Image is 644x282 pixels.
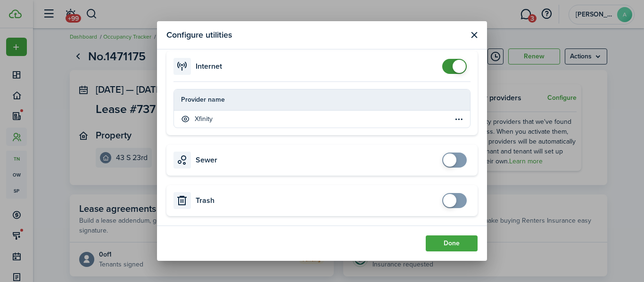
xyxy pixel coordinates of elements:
th: Provider name [174,95,453,105]
modal-title: Configure utilities [166,26,232,44]
button: Open menu [453,113,464,125]
h4: Internet [196,61,222,72]
h4: Sewer [196,154,217,166]
p: Xfinity [195,114,213,124]
button: Close modal [468,29,480,41]
h4: Trash [196,195,215,206]
button: Done [426,235,478,251]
